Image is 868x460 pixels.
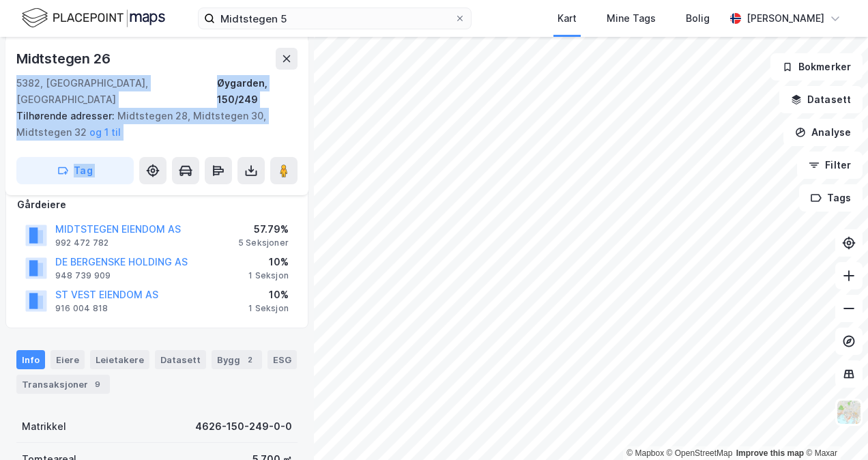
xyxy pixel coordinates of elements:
[248,303,289,314] div: 1 Seksjon
[90,350,149,369] div: Leietakere
[217,75,298,108] div: Øygarden, 150/249
[248,254,289,270] div: 10%
[91,377,104,391] div: 9
[238,238,289,248] div: 5 Seksjoner
[215,8,454,29] input: Søk på adresse, matrikkel, gårdeiere, leietakere eller personer
[783,119,863,146] button: Analyse
[50,350,85,369] div: Eiere
[17,197,297,213] div: Gårdeiere
[22,6,165,30] img: logo.f888ab2527a4732fd821a326f86c7f29.svg
[800,394,868,460] div: Kontrollprogram for chat
[22,418,66,435] div: Matrikkel
[770,53,863,81] button: Bokmerker
[797,152,863,179] button: Filter
[16,157,134,184] button: Tag
[667,448,733,458] a: OpenStreetMap
[16,110,117,121] span: Tilhørende adresser:
[195,418,292,435] div: 4626-150-249-0-0
[55,303,108,314] div: 916 004 818
[626,448,664,458] a: Mapbox
[16,108,287,141] div: Midtstegen 28, Midtstegen 30, Midtstegen 32
[248,287,289,303] div: 10%
[238,221,289,238] div: 57.79%
[55,270,111,281] div: 948 739 909
[779,86,863,113] button: Datasett
[607,10,656,27] div: Mine Tags
[55,238,108,248] div: 992 472 782
[212,350,262,369] div: Bygg
[16,48,113,70] div: Midtstegen 26
[799,184,863,212] button: Tags
[747,10,824,27] div: [PERSON_NAME]
[243,353,257,366] div: 2
[558,10,577,27] div: Kart
[155,350,206,369] div: Datasett
[736,448,804,458] a: Improve this map
[800,394,868,460] iframe: Chat Widget
[248,270,289,281] div: 1 Seksjon
[16,375,110,394] div: Transaksjoner
[267,350,297,369] div: ESG
[16,75,217,108] div: 5382, [GEOGRAPHIC_DATA], [GEOGRAPHIC_DATA]
[16,350,45,369] div: Info
[686,10,710,27] div: Bolig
